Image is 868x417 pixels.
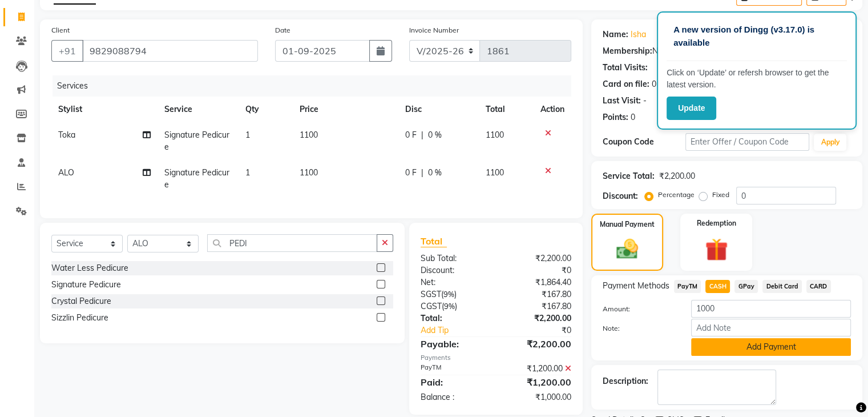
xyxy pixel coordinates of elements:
[412,324,510,336] a: Add Tip
[705,280,730,293] span: CASH
[534,97,571,122] th: Action
[496,264,580,276] div: ₹0
[412,391,496,403] div: Balance :
[51,40,83,62] button: +91
[762,280,802,293] span: Debit Card
[496,252,580,264] div: ₹2,200.00
[51,262,128,274] div: Water Less Pedicure
[51,279,121,291] div: Signature Pedicure
[51,25,70,35] label: Client
[603,111,628,123] div: Points:
[685,133,810,151] input: Enter Offer / Coupon Code
[603,62,648,74] div: Total Visits:
[496,337,580,351] div: ₹2,200.00
[691,338,851,356] button: Add Payment
[496,363,580,375] div: ₹1,200.00
[245,130,250,140] span: 1
[697,218,736,228] label: Redemption
[207,234,377,252] input: Search or Scan
[814,134,846,151] button: Apply
[479,97,534,122] th: Total
[245,167,250,178] span: 1
[603,190,638,202] div: Discount:
[496,375,580,389] div: ₹1,200.00
[421,167,423,179] span: |
[673,23,840,49] p: A new version of Dingg (v3.17.0) is available
[412,252,496,264] div: Sub Total:
[421,235,447,247] span: Total
[275,25,290,35] label: Date
[405,167,417,179] span: 0 F
[51,97,158,122] th: Stylist
[600,219,655,230] label: Manual Payment
[164,130,229,152] span: Signature Pedicure
[412,337,496,351] div: Payable:
[293,97,398,122] th: Price
[603,136,685,148] div: Coupon Code
[603,280,669,292] span: Payment Methods
[652,78,656,90] div: 0
[58,130,75,140] span: Toka
[496,391,580,403] div: ₹1,000.00
[631,111,635,123] div: 0
[412,288,496,300] div: ( )
[609,236,645,262] img: _cash.svg
[398,97,479,122] th: Disc
[594,304,683,314] label: Amount:
[428,167,442,179] span: 0 %
[412,264,496,276] div: Discount:
[603,29,628,41] div: Name:
[486,130,504,140] span: 1100
[51,295,111,307] div: Crystal Pedicure
[496,288,580,300] div: ₹167.80
[603,95,641,107] div: Last Visit:
[421,301,442,311] span: CGST
[421,129,423,141] span: |
[443,290,454,299] span: 9%
[300,167,318,178] span: 1100
[496,300,580,312] div: ₹167.80
[603,45,652,57] div: Membership:
[158,97,239,122] th: Service
[421,289,441,299] span: SGST
[496,276,580,288] div: ₹1,864.40
[496,312,580,324] div: ₹2,200.00
[412,276,496,288] div: Net:
[806,280,831,293] span: CARD
[409,25,459,35] label: Invoice Number
[510,324,579,336] div: ₹0
[631,29,646,41] a: Isha
[239,97,293,122] th: Qty
[674,280,701,293] span: PayTM
[444,302,455,311] span: 9%
[659,170,695,182] div: ₹2,200.00
[734,280,758,293] span: GPay
[412,363,496,375] div: PayTM
[603,45,851,57] div: No Active Membership
[603,170,655,182] div: Service Total:
[53,75,580,97] div: Services
[82,40,258,62] input: Search by Name/Mobile/Email/Code
[300,130,318,140] span: 1100
[412,300,496,312] div: ( )
[658,190,695,200] label: Percentage
[164,167,229,190] span: Signature Pedicure
[486,167,504,178] span: 1100
[428,129,442,141] span: 0 %
[421,353,571,363] div: Payments
[643,95,647,107] div: -
[58,167,74,178] span: ALO
[412,375,496,389] div: Paid:
[405,129,417,141] span: 0 F
[412,312,496,324] div: Total:
[712,190,729,200] label: Fixed
[603,78,649,90] div: Card on file:
[667,97,716,120] button: Update
[667,67,847,91] p: Click on ‘Update’ or refersh browser to get the latest version.
[691,319,851,336] input: Add Note
[51,312,108,324] div: Sizzlin Pedicure
[691,300,851,318] input: Amount
[594,323,683,334] label: Note:
[603,375,648,387] div: Description:
[698,235,735,264] img: _gift.svg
